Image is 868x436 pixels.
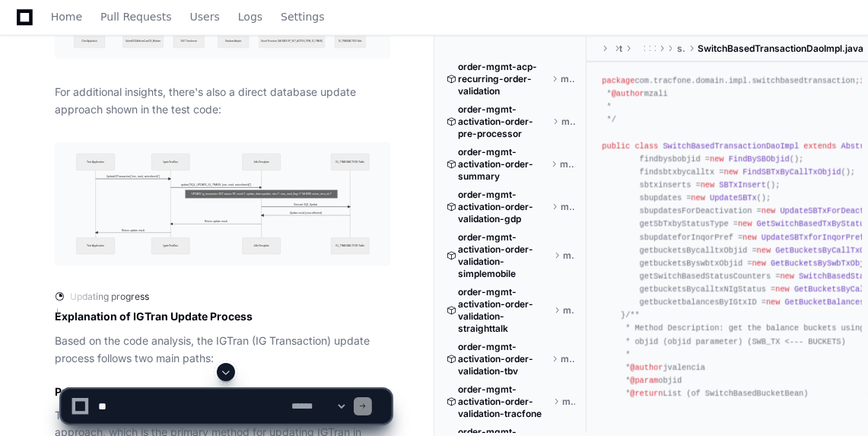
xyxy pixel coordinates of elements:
[459,103,549,140] span: order-mgmt-activation-order-pre-processor
[761,233,865,242] span: UpdateSBTxforInqorPref
[663,142,799,151] span: SwitchBasedTransactionDaoImpl
[459,231,552,280] span: order-mgmt-activation-order-validation-simplemobile
[560,158,576,170] span: master
[561,201,575,213] span: master
[757,246,771,255] span: new
[729,154,790,164] span: FindBySBObjid
[563,250,575,262] span: master
[459,341,549,377] span: order-mgmt-activation-order-validation-tbv
[602,76,634,85] span: package
[238,12,262,21] span: Logs
[459,61,549,97] span: order-mgmt-acp-recurring-order-validation
[190,12,220,21] span: Users
[55,142,391,266] img: svg+xml,%3Csvg%20id%3D%22mermaid-container%22%20width%3D%22100%25%22%20xmlns%3D%22http%3A%2F%2Fww...
[780,272,793,281] span: new
[766,298,780,307] span: new
[738,219,752,228] span: new
[677,43,685,55] span: switchbasedtransaction
[459,146,548,183] span: order-mgmt-activation-order-summary
[602,142,630,151] span: public
[701,180,714,189] span: new
[51,12,82,21] span: Home
[724,167,738,177] span: new
[710,154,723,164] span: new
[55,333,391,368] p: Based on the code analysis, the IGTran (IG Transaction) update process follows two main paths:
[55,309,391,324] h2: Explanation of IGTran Update Process
[281,12,324,21] span: Settings
[742,233,756,242] span: new
[561,116,576,128] span: master
[563,304,575,317] span: master
[719,180,766,189] span: SBTxInsert
[742,167,841,177] span: FindSBTxByCallTxObjid
[752,259,765,268] span: new
[619,43,622,55] span: tracfone-domain
[459,189,549,225] span: order-mgmt-activation-order-validation-gdp
[70,291,149,303] span: Updating progress
[710,193,757,202] span: UpdateSBTx
[698,43,863,55] span: SwitchBasedTransactionDaoImpl.java
[561,353,575,365] span: master
[634,142,658,151] span: class
[612,89,644,98] span: @author
[55,84,391,119] p: For additional insights, there's also a direct database update approach shown in the test code:
[100,12,171,21] span: Pull Requests
[561,73,575,85] span: master
[691,193,704,202] span: new
[775,285,789,294] span: new
[803,142,836,151] span: extends
[761,206,775,215] span: new
[459,286,551,335] span: order-mgmt-activation-order-validation-straighttalk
